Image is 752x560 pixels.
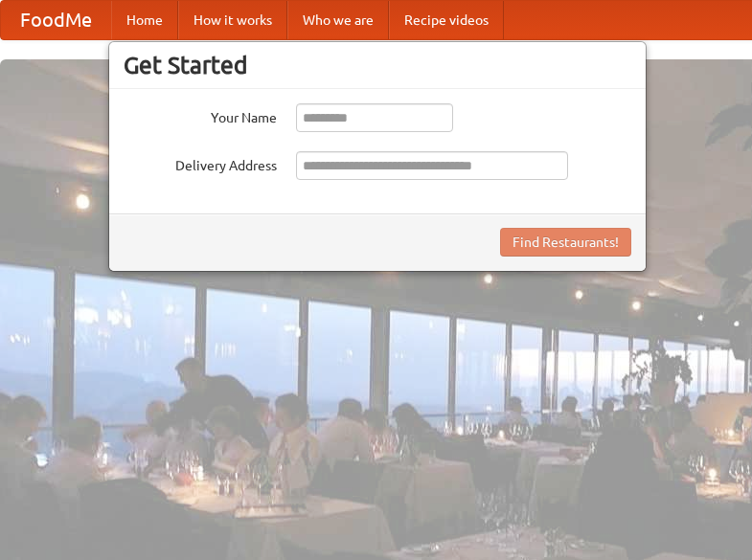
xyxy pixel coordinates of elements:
[1,1,111,39] a: FoodMe
[124,151,277,175] label: Delivery Address
[178,1,287,39] a: How it works
[111,1,178,39] a: Home
[389,1,504,39] a: Recipe videos
[124,103,277,127] label: Your Name
[124,51,631,79] h3: Get Started
[287,1,389,39] a: Who we are
[500,228,631,257] button: Find Restaurants!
